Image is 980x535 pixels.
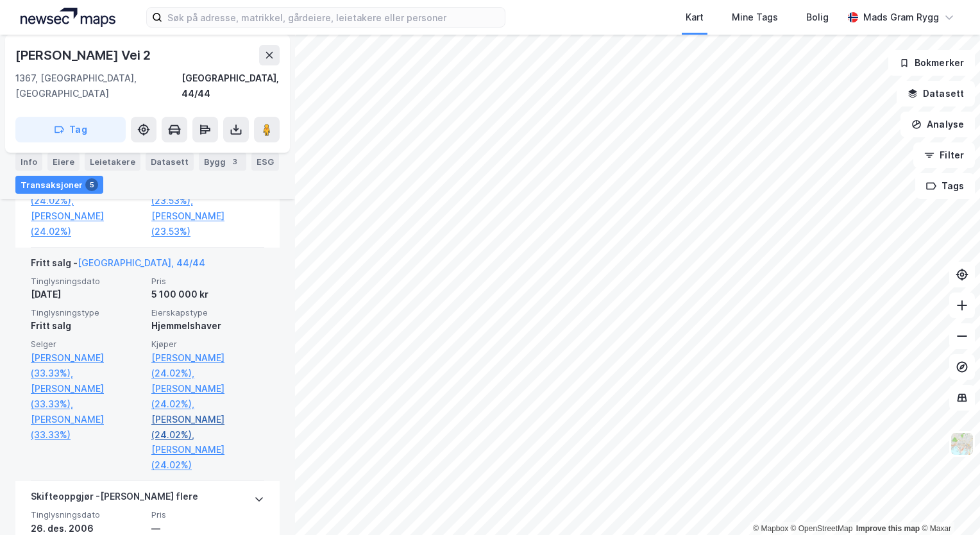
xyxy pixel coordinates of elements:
[151,276,264,287] span: Pris
[916,473,980,535] div: Kontrollprogram for chat
[78,257,205,268] a: [GEOGRAPHIC_DATA], 44/44
[21,8,115,27] img: logo.a4113a55bc3d86da70a041830d287a7e.svg
[15,45,153,65] div: [PERSON_NAME] Vei 2
[151,509,264,520] span: Pris
[31,208,144,239] a: [PERSON_NAME] (24.02%)
[31,350,144,381] a: [PERSON_NAME] (33.33%),
[151,350,264,381] a: [PERSON_NAME] (24.02%),
[151,318,264,334] div: Hjemmelshaver
[31,339,144,350] span: Selger
[151,412,264,443] a: [PERSON_NAME] (24.02%),
[888,50,975,76] button: Bokmerker
[146,153,194,171] div: Datasett
[31,287,144,302] div: [DATE]
[47,153,80,171] div: Eiere
[31,255,205,276] div: Fritt salg -
[915,173,975,199] button: Tags
[151,442,264,473] a: [PERSON_NAME] (24.02%)
[151,339,264,350] span: Kjøper
[151,208,264,239] a: [PERSON_NAME] (23.53%)
[31,489,198,509] div: Skifteoppgjør - [PERSON_NAME] flere
[199,153,246,171] div: Bygg
[863,10,939,25] div: Mads Gram Rygg
[31,509,144,520] span: Tinglysningsdato
[916,473,980,535] iframe: Chat Widget
[85,153,140,171] div: Leietakere
[856,524,920,533] a: Improve this map
[251,153,279,171] div: ESG
[15,71,182,101] div: 1367, [GEOGRAPHIC_DATA], [GEOGRAPHIC_DATA]
[897,81,975,106] button: Datasett
[31,412,144,443] a: [PERSON_NAME] (33.33%)
[950,432,974,456] img: Z
[31,307,144,318] span: Tinglysningstype
[913,142,975,168] button: Filter
[151,381,264,412] a: [PERSON_NAME] (24.02%),
[732,10,778,25] div: Mine Tags
[31,318,144,334] div: Fritt salg
[15,176,103,194] div: Transaksjoner
[228,155,241,168] div: 3
[791,524,853,533] a: OpenStreetMap
[753,524,788,533] a: Mapbox
[151,307,264,318] span: Eierskapstype
[151,287,264,302] div: 5 100 000 kr
[85,178,98,191] div: 5
[806,10,829,25] div: Bolig
[900,112,975,137] button: Analyse
[182,71,280,101] div: [GEOGRAPHIC_DATA], 44/44
[31,276,144,287] span: Tinglysningsdato
[15,117,126,142] button: Tag
[686,10,704,25] div: Kart
[31,381,144,412] a: [PERSON_NAME] (33.33%),
[162,8,505,27] input: Søk på adresse, matrikkel, gårdeiere, leietakere eller personer
[15,153,42,171] div: Info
